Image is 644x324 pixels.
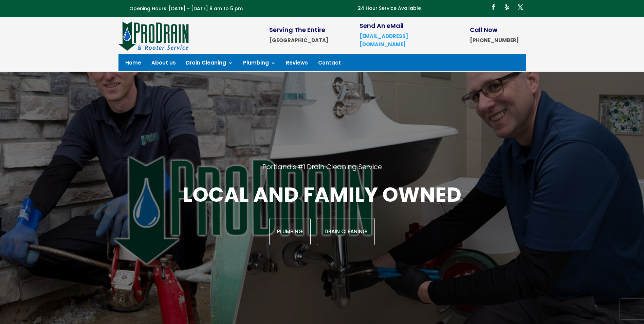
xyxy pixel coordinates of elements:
a: Follow on Yelp [501,2,512,13]
a: Follow on Facebook [488,2,499,13]
span: Opening Hours: [DATE] - [DATE] 9 am to 5 pm [129,5,243,12]
a: About us [151,60,176,68]
strong: [GEOGRAPHIC_DATA] [269,37,328,44]
a: Reviews [286,60,308,68]
h2: Portland's #1 Drain Cleaning Service [84,162,560,181]
span: Send An eMail [360,21,404,30]
a: Home [125,60,141,68]
a: Plumbing [243,60,276,68]
a: [EMAIL_ADDRESS][DOMAIN_NAME] [360,33,408,48]
span: Serving The Entire [269,25,325,34]
a: Follow on X [515,2,526,13]
div: Local and family owned [84,181,560,245]
p: 24 Hour Service Available [358,4,421,13]
a: Plumbing [269,218,311,245]
img: site-logo-100h [118,20,189,51]
strong: [PHONE_NUMBER] [470,37,519,44]
a: Drain Cleaning [186,60,233,68]
span: Call Now [470,25,497,34]
a: Drain Cleaning [317,218,375,245]
a: Contact [318,60,341,68]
